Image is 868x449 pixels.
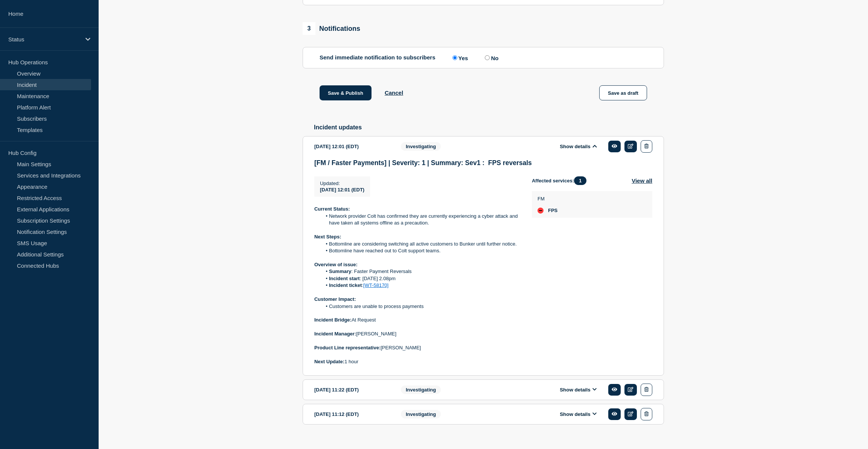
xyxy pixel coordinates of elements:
li: Network provider Colt has confirmed they are currently experiencing a cyber attack and have taken... [322,213,520,227]
h3: [FM / Faster Payments] | Severity: 1 | Summary: Sev1 : FPS reversals [314,159,652,167]
button: View all [632,176,652,185]
p: [PERSON_NAME] [314,344,520,351]
button: Show details [557,143,599,150]
p: Status [8,36,81,42]
p: Send immediate notification to subscribers [320,54,436,61]
span: 1 [574,176,586,185]
strong: Product Line representative: [314,345,381,350]
strong: Overview of issue: [314,262,358,267]
strong: Incident Bridge: [314,317,352,323]
div: Notifications [303,22,360,35]
div: [DATE] 11:12 (EDT) [314,408,390,420]
div: down [538,208,544,214]
div: Send immediate notification to subscribers [320,54,647,61]
p: [PERSON_NAME] [314,331,520,337]
strong: Customer Impact: [314,296,356,302]
p: 1 hour [314,358,520,365]
label: No [483,54,498,61]
li: : Faster Payment Reversals [322,268,520,275]
h2: Incident updates [314,124,664,131]
strong: Incident ticket [329,282,362,288]
p: At Request [314,317,520,323]
strong: Next Steps: [314,234,341,240]
label: Yes [451,54,468,61]
li: : [322,282,520,289]
div: [DATE] 11:22 (EDT) [314,384,390,396]
li: : [DATE] 2.08pm [322,275,520,282]
p: FM [538,196,557,202]
li: Bottomline are considering switching all active customers to Bunker until further notice. [322,241,520,247]
span: Investigating [401,142,441,151]
li: Customers are unable to process payments [322,303,520,310]
button: Save & Publish [320,85,372,100]
strong: Current Status: [314,206,350,212]
button: Save as draft [599,85,647,100]
span: 3 [303,22,315,35]
span: FPS [548,208,557,214]
button: Show details [557,411,599,417]
p: Updated : [320,181,364,186]
span: Affected services: [532,176,590,185]
button: Show details [557,387,599,393]
strong: Summary [329,268,351,274]
a: [WT-58170] [363,282,388,288]
strong: Incident Manager: [314,331,356,337]
span: [DATE] 12:01 (EDT) [320,187,364,193]
input: Yes [452,55,457,60]
span: Investigating [401,385,441,394]
li: Bottomline have reached out to Colt support teams. [322,247,520,254]
strong: Incident start [329,276,360,281]
span: Investigating [401,410,441,419]
div: [DATE] 12:01 (EDT) [314,140,390,153]
input: No [485,55,490,60]
strong: Next Update: [314,359,344,364]
button: Cancel [385,89,403,96]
